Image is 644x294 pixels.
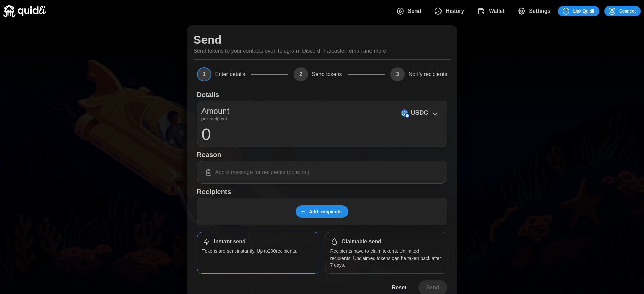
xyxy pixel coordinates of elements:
img: Quidli [3,5,46,17]
span: Connect [619,6,636,16]
h1: Instant send [214,238,246,245]
button: Send [391,4,429,18]
span: Wallet [489,4,505,18]
span: History [446,4,464,18]
p: Send tokens to your contacts over Telegram, Discord, Farcaster, email and more [194,47,386,55]
input: Add a message for recipients (optional) [201,165,443,179]
span: Link Quidli [573,6,594,16]
h1: Reason [197,150,447,159]
img: USDC (on Base) [401,109,408,117]
button: 3Notify recipients [390,67,447,81]
button: Connect [604,6,641,16]
p: per recipient [201,117,230,121]
span: 2 [294,67,308,81]
button: Link Quidli [558,6,599,16]
span: Enter details [215,72,245,77]
p: USDC [411,108,428,118]
span: Send [408,4,421,18]
span: 3 [390,67,405,81]
input: 0 [201,126,443,143]
button: Add recipients [296,205,348,218]
span: 1 [197,67,211,81]
h1: Send [194,32,222,47]
button: 2Send tokens [294,67,342,81]
h1: Details [197,90,219,99]
span: Settings [529,4,550,18]
button: Wallet [472,4,512,18]
button: Settings [512,4,558,18]
span: Notify recipients [409,72,447,77]
h1: Claimable send [342,238,381,245]
p: Tokens are sent instantly. Up to 200 recipients. [202,248,314,254]
span: Add recipients [309,206,342,217]
button: History [429,4,472,18]
p: Recipients have to claim tokens. Unlimited recipients. Unclaimed tokens can be taken back after 7... [330,248,442,268]
p: Amount [201,105,230,117]
span: Send tokens [312,72,342,77]
button: 1Enter details [197,67,245,81]
h1: Recipients [197,187,447,196]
